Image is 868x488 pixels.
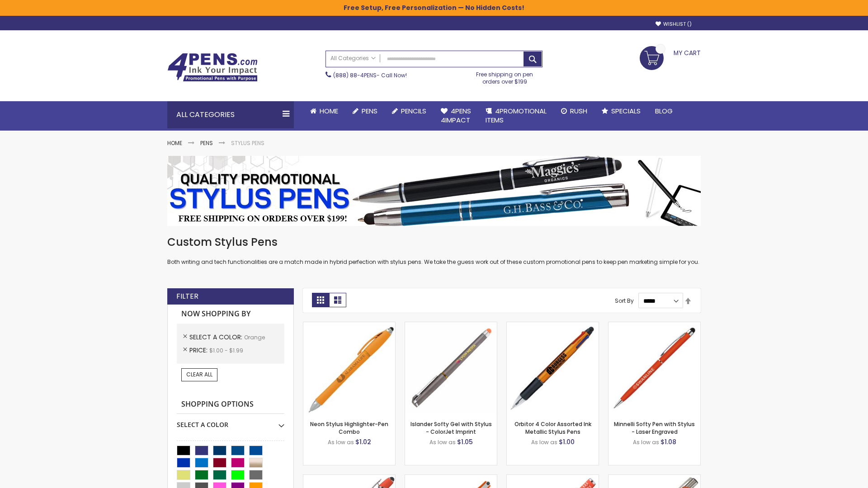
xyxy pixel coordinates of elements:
[231,139,264,147] strong: Stylus Pens
[429,438,456,446] span: As low as
[244,333,265,341] span: Orange
[570,106,587,116] span: Rush
[177,414,284,429] div: Select A Color
[345,101,385,121] a: Pens
[514,420,591,435] a: Orbitor 4 Color Assorted Ink Metallic Stylus Pens
[312,293,329,307] strong: Grid
[181,368,217,381] a: Clear All
[167,156,701,226] img: Stylus Pens
[167,101,294,128] div: All Categories
[186,371,212,378] span: Clear All
[362,106,377,116] span: Pens
[303,322,395,414] img: Neon Stylus Highlighter-Pen Combo-Orange
[189,333,244,342] span: Select A Color
[531,438,557,446] span: As low as
[320,106,338,116] span: Home
[333,71,407,79] span: - Call Now!
[167,235,701,249] h1: Custom Stylus Pens
[554,101,594,121] a: Rush
[405,322,497,414] img: Islander Softy Gel with Stylus - ColorJet Imprint-Orange
[176,291,198,301] strong: Filter
[167,139,182,147] a: Home
[594,101,648,121] a: Specials
[303,101,345,121] a: Home
[385,101,434,121] a: Pencils
[326,51,380,66] a: All Categories
[167,235,701,266] div: Both writing and tech functionalities are a match made in hybrid perfection with stylus pens. We ...
[648,101,680,121] a: Blog
[633,438,659,446] span: As low as
[656,21,692,28] a: Wishlist
[405,474,497,482] a: Avendale Velvet Touch Stylus Gel Pen-Orange
[355,437,371,446] span: $1.02
[330,55,376,62] span: All Categories
[614,420,695,435] a: Minnelli Softy Pen with Stylus - Laser Engraved
[189,346,209,355] span: Price
[457,437,473,446] span: $1.05
[559,437,575,446] span: $1.00
[507,322,599,329] a: Orbitor 4 Color Assorted Ink Metallic Stylus Pens-Orange
[401,106,426,116] span: Pencils
[507,322,599,414] img: Orbitor 4 Color Assorted Ink Metallic Stylus Pens-Orange
[655,106,673,116] span: Blog
[410,420,492,435] a: Islander Softy Gel with Stylus - ColorJet Imprint
[167,53,258,82] img: 4Pens Custom Pens and Promotional Products
[478,101,554,131] a: 4PROMOTIONALITEMS
[328,438,354,446] span: As low as
[609,474,700,482] a: Tres-Chic Softy Brights with Stylus Pen - Laser-Orange
[609,322,700,329] a: Minnelli Softy Pen with Stylus - Laser Engraved-Orange
[611,106,641,116] span: Specials
[333,71,377,79] a: (888) 88-4PENS
[434,101,478,131] a: 4Pens4impact
[303,474,395,482] a: 4P-MS8B-Orange
[660,437,676,446] span: $1.08
[200,139,213,147] a: Pens
[303,322,395,329] a: Neon Stylus Highlighter-Pen Combo-Orange
[609,322,700,414] img: Minnelli Softy Pen with Stylus - Laser Engraved-Orange
[507,474,599,482] a: Marin Softy Pen with Stylus - Laser Engraved-Orange
[310,420,388,435] a: Neon Stylus Highlighter-Pen Combo
[441,106,471,125] span: 4Pens 4impact
[486,106,547,125] span: 4PROMOTIONAL ITEMS
[209,347,243,354] span: $1.00 - $1.99
[177,395,284,414] strong: Shopping Options
[467,67,543,85] div: Free shipping on pen orders over $199
[405,322,497,329] a: Islander Softy Gel with Stylus - ColorJet Imprint-Orange
[615,297,634,305] label: Sort By
[177,305,284,324] strong: Now Shopping by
